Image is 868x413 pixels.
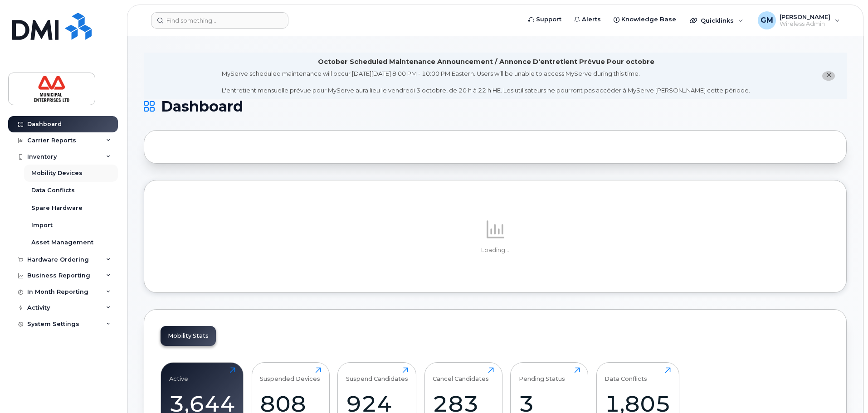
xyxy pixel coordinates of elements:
[605,367,647,382] div: Data Conflicts
[169,367,188,382] div: Active
[260,367,320,382] div: Suspended Devices
[433,367,489,382] div: Cancel Candidates
[222,69,750,95] div: MyServe scheduled maintenance will occur [DATE][DATE] 8:00 PM - 10:00 PM Eastern. Users will be u...
[161,246,830,254] p: Loading...
[161,100,243,113] span: Dashboard
[519,367,565,382] div: Pending Status
[318,57,654,67] div: October Scheduled Maintenance Announcement / Annonce D'entretient Prévue Pour octobre
[346,367,408,382] div: Suspend Candidates
[822,71,835,81] button: close notification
